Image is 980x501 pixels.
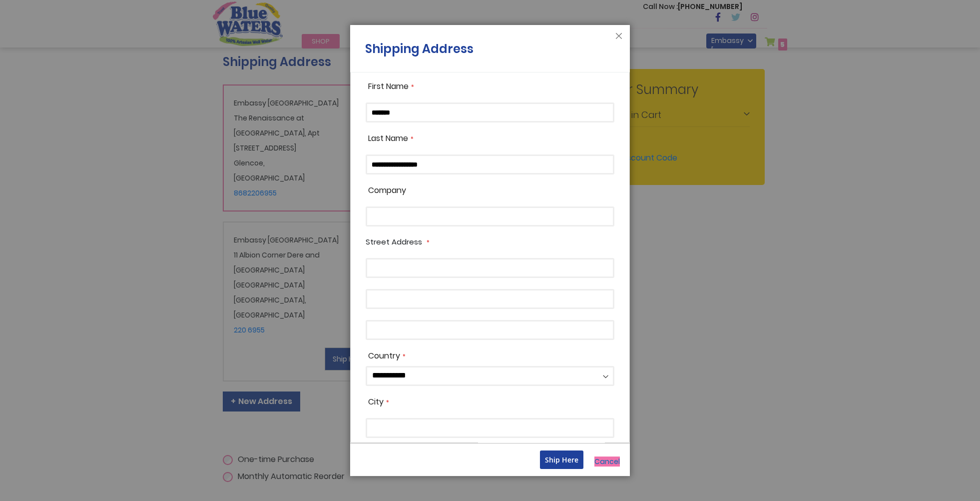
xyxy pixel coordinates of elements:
[368,396,384,407] span: City
[594,456,620,466] button: Cancel
[366,236,422,247] span: Street Address
[545,455,578,464] span: Ship Here
[368,132,408,144] span: Last Name
[368,184,406,196] span: Company
[365,40,474,63] h1: Shipping Address
[368,80,409,92] span: First Name
[368,350,400,361] span: Country
[540,450,583,469] button: Ship Here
